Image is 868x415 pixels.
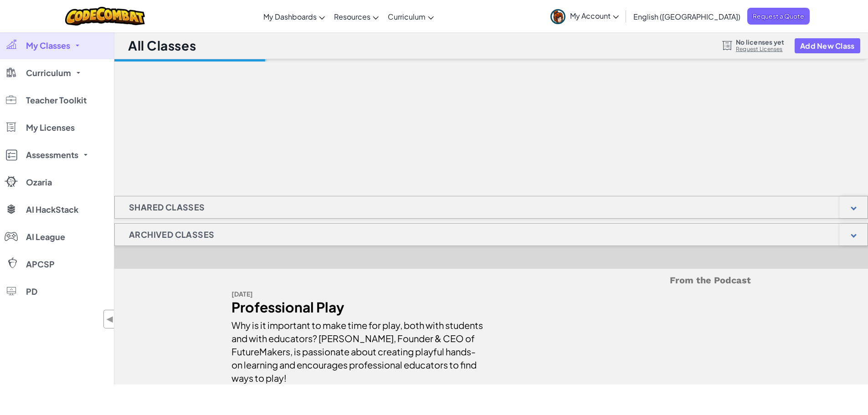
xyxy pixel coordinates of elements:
[550,9,565,24] img: avatar
[633,12,740,21] span: English ([GEOGRAPHIC_DATA])
[334,12,370,21] span: Resources
[115,223,228,246] h1: Archived Classes
[115,196,219,219] h1: Shared Classes
[26,123,75,132] span: My Licenses
[263,12,317,21] span: My Dashboards
[65,7,145,26] img: CodeCombat logo
[106,313,114,326] span: ◀
[128,37,196,54] h1: All Classes
[736,38,784,46] span: No licenses yet
[231,287,484,301] div: [DATE]
[26,69,71,77] span: Curriculum
[26,41,70,50] span: My Classes
[231,301,484,314] div: Professional Play
[736,46,784,53] a: Request Licenses
[26,205,78,214] span: AI HackStack
[795,38,860,53] button: Add New Class
[231,273,751,287] h5: From the Podcast
[231,314,484,384] div: Why is it important to make time for play, both with students and with educators? [PERSON_NAME], ...
[26,178,52,186] span: Ozaria
[383,4,438,29] a: Curriculum
[629,4,745,29] a: English ([GEOGRAPHIC_DATA])
[259,4,329,29] a: My Dashboards
[26,151,78,159] span: Assessments
[546,2,623,31] a: My Account
[747,8,810,25] a: Request a Quote
[26,96,87,104] span: Teacher Toolkit
[570,11,619,20] span: My Account
[329,4,383,29] a: Resources
[388,12,426,21] span: Curriculum
[26,233,65,241] span: AI League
